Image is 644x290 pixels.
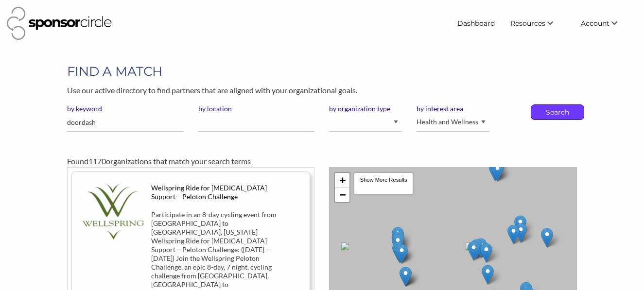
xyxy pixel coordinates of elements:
[88,156,106,166] span: 1170
[510,19,545,28] span: Resources
[67,113,184,132] input: Please enter one or more keywords
[335,173,349,188] a: Zoom in
[80,184,144,239] img: wgkeavk01u56rftp6wvv
[450,15,503,32] a: Dashboard
[151,184,289,201] div: Wellspring Ride for [MEDICAL_DATA] Support – Peloton Challenge
[581,19,609,28] span: Account
[67,63,577,80] h1: FIND A MATCH
[541,105,574,119] button: Search
[353,172,413,195] div: Show More Results
[417,104,489,113] label: by interest area
[67,84,577,97] p: Use our active directory to find partners that are aligned with your organizational goals.
[335,188,349,202] a: Zoom out
[198,104,315,113] label: by location
[503,15,573,32] li: Resources
[329,104,402,113] label: by organization type
[573,15,637,32] li: Account
[67,155,577,167] div: Found organizations that match your search terms
[7,7,112,40] img: Sponsor Circle Logo
[67,104,184,113] label: by keyword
